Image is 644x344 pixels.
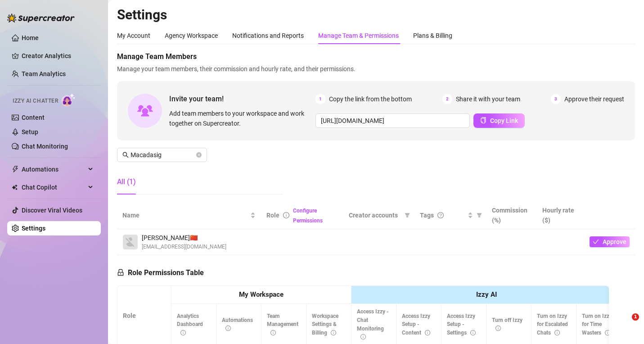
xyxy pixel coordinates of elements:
span: 2 [442,94,452,104]
div: My Account [117,31,150,41]
img: AI Chatter [62,93,76,106]
span: Turn on Izzy for Time Wasters [582,313,612,336]
div: Plans & Billing [413,31,452,41]
span: Turn off Izzy [492,317,522,332]
span: [PERSON_NAME] 🇨🇳 [142,233,226,243]
span: question-circle [437,212,444,218]
a: Home [22,34,39,41]
span: Workspace Settings & Billing [312,313,338,336]
input: Search members [131,150,194,160]
div: Manage Team & Permissions [318,31,399,41]
span: Name [122,210,248,220]
span: Invite your team! [169,93,315,104]
a: Content [22,114,45,121]
img: Vianney Macadasig [123,235,138,249]
a: Chat Monitoring [22,143,68,150]
span: Copy Link [490,117,518,124]
img: logo-BBDzfeDw.svg [7,14,75,23]
span: info-circle [180,330,186,335]
a: Setup [22,128,38,136]
span: [EMAIL_ADDRESS][DOMAIN_NAME] [142,243,226,251]
span: lock [117,269,124,276]
span: 1 [632,313,639,321]
span: Analytics Dashboard [177,313,203,336]
span: Tags [420,210,434,220]
a: Team Analytics [22,70,66,77]
button: close-circle [196,152,202,158]
span: Team Management [267,313,298,336]
button: Copy Link [473,113,525,128]
span: Creator accounts [349,210,401,220]
span: info-circle [605,330,610,335]
span: Access Izzy Setup - Content [402,313,430,336]
span: search [122,152,129,158]
th: Name [117,202,261,229]
span: info-circle [495,326,501,331]
span: 3 [551,94,561,104]
a: Discover Viral Videos [22,207,82,214]
span: 1 [315,94,325,104]
span: Role [266,212,279,219]
span: Automations [222,317,253,332]
span: thunderbolt [12,166,19,173]
span: Access Izzy Setup - Settings [447,313,476,336]
span: info-circle [425,330,430,335]
a: Settings [22,225,45,232]
span: Approve their request [564,94,624,104]
span: Share it with your team [456,94,520,104]
button: Approve [590,236,630,247]
span: filter [475,208,484,222]
a: Configure Permissions [293,208,323,224]
span: info-circle [470,330,476,335]
span: Approve [603,238,626,245]
span: Add team members to your workspace and work together on Supercreator. [169,109,312,128]
span: info-circle [270,330,276,335]
span: Access Izzy - Chat Monitoring [357,308,389,340]
span: Automations [22,162,86,177]
span: Manage Team Members [117,51,635,62]
strong: Izzy AI [476,290,497,299]
span: info-circle [225,326,231,331]
div: Notifications and Reports [232,31,304,41]
th: Hourly rate ($) [537,202,584,229]
h5: Role Permissions Table [117,267,204,278]
th: Commission (%) [486,202,537,229]
span: Manage your team members, their commission and hourly rate, and their permissions. [117,64,635,74]
span: filter [405,213,410,218]
h2: Settings [117,6,635,23]
span: info-circle [331,330,336,335]
span: check [593,239,599,245]
span: Copy the link from the bottom [329,94,412,104]
a: Creator Analytics [22,49,94,63]
div: All (1) [117,177,136,187]
span: Turn on Izzy for Escalated Chats [537,313,568,336]
span: info-circle [554,330,560,335]
span: filter [403,208,412,222]
span: filter [477,213,482,218]
iframe: Intercom live chat [613,313,635,335]
span: copy [480,117,486,123]
span: Izzy AI Chatter [13,97,58,105]
span: Chat Copilot [22,180,86,195]
div: Agency Workspace [165,31,218,41]
span: info-circle [360,334,366,339]
img: Chat Copilot [12,184,18,190]
span: info-circle [283,212,289,218]
strong: My Workspace [239,290,284,299]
